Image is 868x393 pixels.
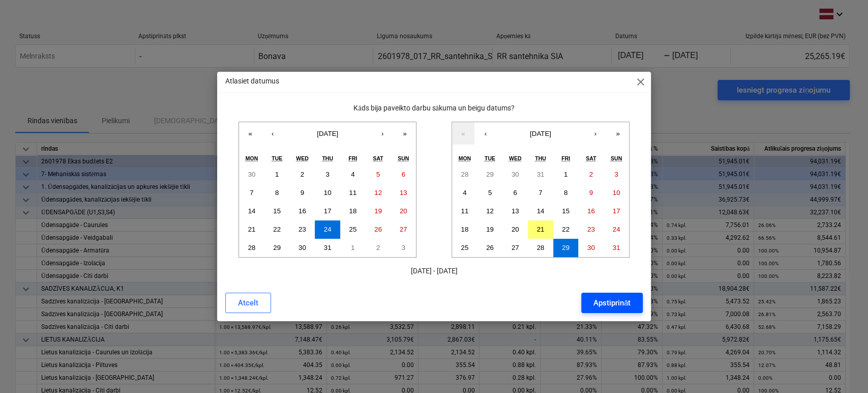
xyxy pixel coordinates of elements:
abbr: Wednesday [296,155,309,161]
button: [DATE] [497,122,584,145]
abbr: July 18, 2025 [349,207,356,215]
button: August 3, 2025 [391,239,416,257]
div: Atcelt [238,296,258,310]
span: [DATE] [317,130,338,137]
button: August 1, 2025 [553,165,579,184]
button: July 6, 2025 [391,165,416,184]
abbr: Wednesday [509,155,522,161]
abbr: August 20, 2025 [512,226,519,233]
button: July 4, 2025 [340,165,366,184]
button: August 19, 2025 [477,220,503,239]
abbr: August 23, 2025 [587,226,595,233]
abbr: August 26, 2025 [486,244,494,251]
abbr: July 27, 2025 [400,226,407,233]
button: July 5, 2025 [366,165,391,184]
abbr: July 14, 2025 [248,207,256,215]
abbr: August 3, 2025 [614,171,618,178]
abbr: July 19, 2025 [374,207,382,215]
abbr: August 30, 2025 [587,244,595,251]
abbr: August 31, 2025 [613,244,620,251]
button: July 15, 2025 [264,202,290,220]
abbr: July 26, 2025 [374,226,382,233]
abbr: August 25, 2025 [461,244,468,251]
abbr: August 27, 2025 [512,244,519,251]
abbr: July 6, 2025 [401,171,405,178]
button: July 9, 2025 [290,184,315,202]
button: July 28, 2025 [452,165,477,184]
button: August 23, 2025 [578,220,604,239]
button: August 15, 2025 [553,202,579,220]
abbr: August 16, 2025 [587,207,595,215]
abbr: August 14, 2025 [536,207,544,215]
abbr: August 19, 2025 [486,226,494,233]
abbr: August 29, 2025 [562,244,570,251]
abbr: Thursday [535,155,546,161]
abbr: August 21, 2025 [536,226,544,233]
abbr: August 12, 2025 [486,207,494,215]
button: August 18, 2025 [452,220,477,239]
abbr: July 28, 2025 [248,244,256,251]
div: Apstiprināt [593,296,631,310]
button: August 10, 2025 [604,184,629,202]
abbr: Tuesday [272,155,282,161]
button: Apstiprināt [581,293,643,313]
abbr: July 5, 2025 [376,171,380,178]
button: August 30, 2025 [578,239,604,257]
button: July 23, 2025 [290,220,315,239]
abbr: August 9, 2025 [589,189,593,196]
button: July 29, 2025 [477,165,503,184]
abbr: July 28, 2025 [461,171,468,178]
button: July 7, 2025 [239,184,264,202]
button: July 16, 2025 [290,202,315,220]
abbr: July 8, 2025 [275,189,279,196]
abbr: August 2, 2025 [589,171,593,178]
abbr: July 20, 2025 [400,207,407,215]
button: ‹ [474,122,497,145]
button: July 3, 2025 [315,165,340,184]
abbr: August 18, 2025 [461,226,468,233]
button: August 16, 2025 [578,202,604,220]
button: August 22, 2025 [553,220,579,239]
button: July 1, 2025 [264,165,290,184]
button: August 24, 2025 [604,220,629,239]
button: July 25, 2025 [340,220,366,239]
abbr: July 13, 2025 [400,189,407,196]
button: July 13, 2025 [391,184,416,202]
button: August 28, 2025 [528,239,553,257]
abbr: July 17, 2025 [324,207,332,215]
button: July 21, 2025 [239,220,264,239]
button: » [607,122,629,145]
button: July 19, 2025 [366,202,391,220]
button: August 13, 2025 [502,202,528,220]
abbr: Sunday [398,155,409,161]
abbr: July 22, 2025 [273,226,281,233]
abbr: August 1, 2025 [351,244,354,251]
button: August 14, 2025 [528,202,553,220]
abbr: Tuesday [485,155,495,161]
button: August 29, 2025 [553,239,579,257]
button: August 3, 2025 [604,165,629,184]
button: August 31, 2025 [604,239,629,257]
abbr: Thursday [322,155,333,161]
abbr: August 15, 2025 [562,207,570,215]
button: ‹ [261,122,284,145]
button: July 28, 2025 [239,239,264,257]
abbr: July 31, 2025 [324,244,332,251]
button: July 18, 2025 [340,202,366,220]
button: July 26, 2025 [366,220,391,239]
button: Atcelt [225,293,271,313]
button: » [394,122,416,145]
button: August 11, 2025 [452,202,477,220]
abbr: July 1, 2025 [275,171,279,178]
button: August 5, 2025 [477,184,503,202]
abbr: Monday [246,155,258,161]
button: August 7, 2025 [528,184,553,202]
span: close [635,76,647,88]
button: August 6, 2025 [502,184,528,202]
button: July 31, 2025 [528,165,553,184]
button: July 12, 2025 [366,184,391,202]
abbr: Friday [561,155,570,161]
button: July 11, 2025 [340,184,366,202]
abbr: August 22, 2025 [562,226,570,233]
abbr: Saturday [586,155,596,161]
